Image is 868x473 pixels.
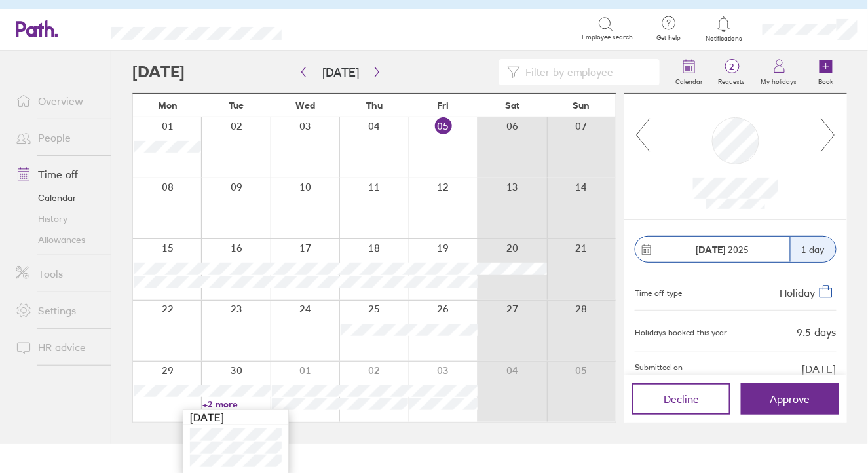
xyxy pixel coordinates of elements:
[741,383,839,415] button: Approve
[711,74,753,86] label: Requests
[183,410,288,425] div: [DATE]
[668,74,711,86] label: Calendar
[635,328,728,337] div: Holidays booked this year
[770,393,810,405] span: Approve
[158,100,178,111] span: Mon
[703,15,745,43] a: Notifications
[5,161,111,187] a: Time off
[711,62,753,72] span: 2
[647,34,690,42] span: Get help
[711,51,753,93] a: 2Requests
[696,244,726,255] strong: [DATE]
[703,35,745,43] span: Notifications
[635,363,683,375] span: Submitted on
[797,326,837,338] div: 9.5 days
[635,284,682,299] div: Time off type
[202,398,270,410] a: +2 more
[5,229,111,250] a: Allowances
[5,261,111,287] a: Tools
[295,100,315,111] span: Wed
[229,100,244,111] span: Tue
[668,51,711,93] a: Calendar
[317,22,350,34] div: Search
[5,208,111,229] a: History
[505,100,519,111] span: Sat
[805,51,847,93] a: Book
[520,60,652,85] input: Filter by employee
[5,124,111,151] a: People
[790,236,836,262] div: 1 day
[802,363,837,375] span: [DATE]
[780,287,816,300] span: Holiday
[811,74,842,86] label: Book
[696,244,749,255] span: 2025
[366,100,383,111] span: Thu
[5,88,111,114] a: Overview
[438,100,449,111] span: Fri
[5,297,111,324] a: Settings
[753,51,805,93] a: My holidays
[312,62,369,83] button: [DATE]
[5,334,111,360] a: HR advice
[582,33,633,41] span: Employee search
[5,187,111,208] a: Calendar
[664,393,699,405] span: Decline
[573,100,590,111] span: Sun
[632,383,730,415] button: Decline
[753,74,805,86] label: My holidays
